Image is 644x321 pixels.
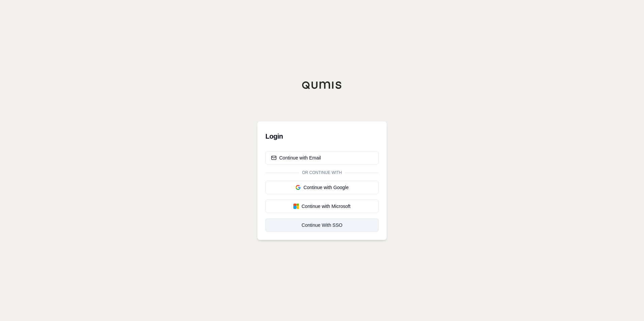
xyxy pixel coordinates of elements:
div: Continue with Email [271,154,321,161]
div: Continue with Microsoft [271,203,373,210]
span: Or continue with [299,170,345,175]
div: Continue with Google [271,184,373,191]
button: Continue with Google [265,181,379,194]
h3: Login [265,130,379,143]
a: Continue With SSO [265,218,379,232]
img: Qumis [302,81,342,89]
div: Continue With SSO [271,222,373,228]
button: Continue with Microsoft [265,200,379,213]
button: Continue with Email [265,151,379,165]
